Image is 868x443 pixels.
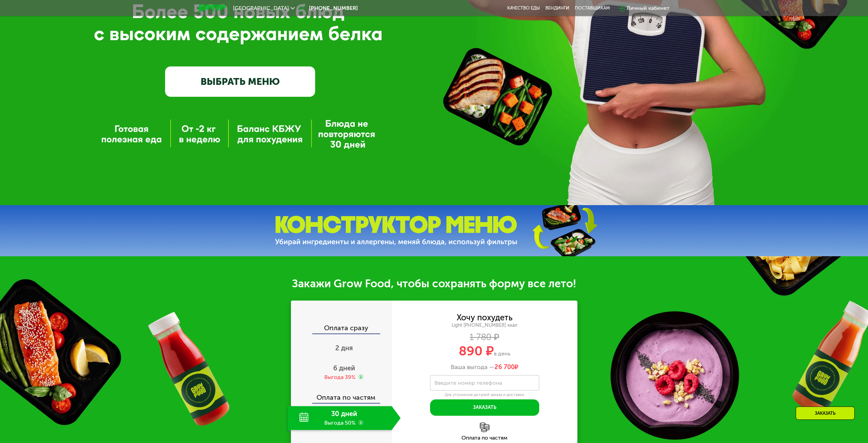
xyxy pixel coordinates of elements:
[495,364,518,371] span: ₽
[392,364,577,371] div: Ваша выгода —
[333,364,355,372] span: 6 дней
[495,363,515,371] span: 26 700
[165,66,315,96] a: ВЫБРАТЬ МЕНЮ
[233,5,289,11] span: [GEOGRAPHIC_DATA]
[292,387,392,403] div: Оплата по частям
[430,399,539,416] button: Заказать
[627,4,670,12] div: Личный кабинет
[335,344,353,352] span: 2 дня
[545,5,569,11] a: Вендинги
[392,334,577,341] div: 1 780 ₽
[457,314,513,321] div: Хочу похудеть
[298,4,358,12] a: [PHONE_NUMBER]
[392,435,577,441] div: Оплата по частям
[430,392,539,398] div: Для уточнения деталей заказа и доставки
[480,423,489,432] img: l6xcnZfty9opOoJh.png
[459,343,494,359] span: 890 ₽
[392,322,577,329] div: Light [PHONE_NUMBER] ккал
[796,407,855,420] div: Заказать
[435,381,502,385] label: Введите номер телефона
[324,373,355,381] div: Выгода 39%
[292,324,392,333] div: Оплата сразу
[575,5,610,11] div: поставщикам
[494,350,511,357] span: в день
[507,5,540,11] a: Качество еды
